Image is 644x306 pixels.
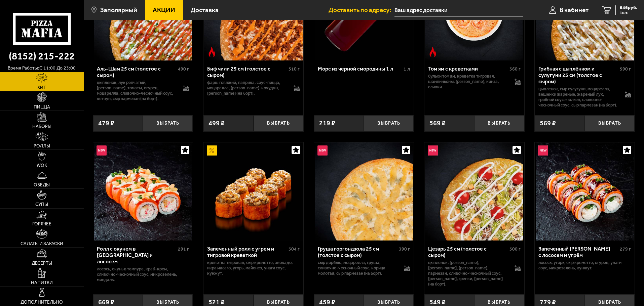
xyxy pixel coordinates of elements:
div: Грибная с цыплёнком и сулугуни 25 см (толстое с сыром) [538,65,618,85]
a: НовинкаРолл с окунем в темпуре и лососем [93,142,193,241]
span: 219 ₽ [319,120,335,127]
span: 1 шт. [620,11,637,15]
button: Выбрать [585,115,635,132]
img: Цезарь 25 см (толстое с сыром) [425,142,523,241]
span: Наборы [32,124,51,129]
a: НовинкаЦезарь 25 см (толстое с сыром) [424,142,524,241]
span: 669 ₽ [98,299,114,306]
img: Новинка [538,145,548,156]
span: 479 ₽ [98,120,114,127]
span: 521 ₽ [209,299,225,306]
span: Доставить по адресу: [329,7,394,13]
span: В кабинет [560,7,589,13]
span: Доставка [191,7,219,13]
span: 459 ₽ [319,299,335,306]
div: Запеченный ролл с угрем и тигровой креветкой [207,246,287,258]
span: 499 ₽ [209,120,225,127]
span: Дополнительно [21,300,63,305]
button: Выбрать [364,115,414,132]
span: Обеды [34,183,50,187]
span: 279 г [620,246,631,252]
img: Груша горгондзола 25 см (толстое с сыром) [315,142,413,241]
p: цыпленок, лук репчатый, [PERSON_NAME], томаты, огурец, моцарелла, сливочно-чесночный соус, кетчуп... [97,80,177,101]
div: Ролл с окунем в [GEOGRAPHIC_DATA] и лососем [97,246,177,265]
p: сыр дорблю, моцарелла, груша, сливочно-чесночный соус, корица молотая, сыр пармезан (на борт). [318,260,397,276]
span: Салаты и закуски [21,242,63,246]
span: 549 ₽ [429,299,446,306]
p: цыпленок, [PERSON_NAME], [PERSON_NAME], [PERSON_NAME], пармезан, сливочно-чесночный соус, [PERSON... [428,260,508,287]
a: НовинкаГруша горгондзола 25 см (толстое с сыром) [314,142,414,241]
span: Горячее [32,222,51,226]
p: лосось, окунь в темпуре, краб-крем, сливочно-чесночный соус, микрозелень, миндаль. [97,266,189,282]
a: НовинкаЗапеченный ролл Гурмэ с лососем и угрём [535,142,635,241]
img: Запеченный ролл с угрем и тигровой креветкой [204,142,302,241]
span: 1 л [404,66,410,72]
div: Морс из черной смородины 1 л [318,65,402,72]
p: лосось, угорь, Сыр креметте, огурец, унаги соус, микрозелень, кунжут. [538,260,631,271]
span: Роллы [34,144,50,148]
a: АкционныйЗапеченный ролл с угрем и тигровой креветкой [203,142,303,241]
span: 390 г [399,246,410,252]
div: Том ям с креветками [428,65,508,72]
span: 304 г [289,246,300,252]
span: 569 ₽ [429,120,446,127]
span: 510 г [289,66,300,72]
div: Груша горгондзола 25 см (толстое с сыром) [318,246,397,258]
span: 360 г [509,66,521,72]
img: Острое блюдо [428,47,438,57]
img: Новинка [97,145,107,156]
span: Акции [153,7,175,13]
div: Цезарь 25 см (толстое с сыром) [428,246,508,258]
img: Новинка [428,145,438,156]
button: Выбрать [254,115,303,132]
span: 490 г [178,66,189,72]
p: фарш говяжий, паприка, соус-пицца, моцарелла, [PERSON_NAME]-кочудян, [PERSON_NAME] (на борт). [207,80,287,96]
span: Хит [37,85,46,90]
span: Заполярный [100,7,137,13]
img: Новинка [317,145,328,156]
span: Супы [35,202,48,207]
button: Выбрать [143,115,193,132]
input: Ваш адрес доставки [394,4,523,16]
img: Ролл с окунем в темпуре и лососем [94,142,192,241]
span: WOK [37,163,47,168]
img: Острое блюдо [207,47,217,57]
span: 590 г [620,66,631,72]
span: 779 ₽ [540,299,556,306]
span: 500 г [509,246,521,252]
span: Десерты [32,261,52,266]
p: цыпленок, сыр сулугуни, моцарелла, вешенки жареные, жареный лук, грибной соус Жюльен, сливочно-че... [538,86,618,108]
span: 646 руб. [620,5,637,10]
span: 569 ₽ [540,120,556,127]
div: Аль-Шам 25 см (толстое с сыром) [97,65,177,78]
span: 291 г [178,246,189,252]
span: Мурманская область, Печенгский муниципальный округ, улица Бабикова, 19 [394,4,523,16]
button: Выбрать [474,115,524,132]
p: бульон том ям, креветка тигровая, шампиньоны, [PERSON_NAME], кинза, сливки. [428,74,508,90]
span: Напитки [31,280,53,285]
div: Запеченный [PERSON_NAME] с лососем и угрём [538,246,618,258]
span: Пицца [34,105,50,110]
p: креветка тигровая, Сыр креметте, авокадо, икра масаго, угорь, майонез, унаги соус, кунжут. [207,260,300,276]
img: Запеченный ролл Гурмэ с лососем и угрём [536,142,634,241]
div: Биф чили 25 см (толстое с сыром) [207,65,287,78]
img: Акционный [207,145,217,156]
